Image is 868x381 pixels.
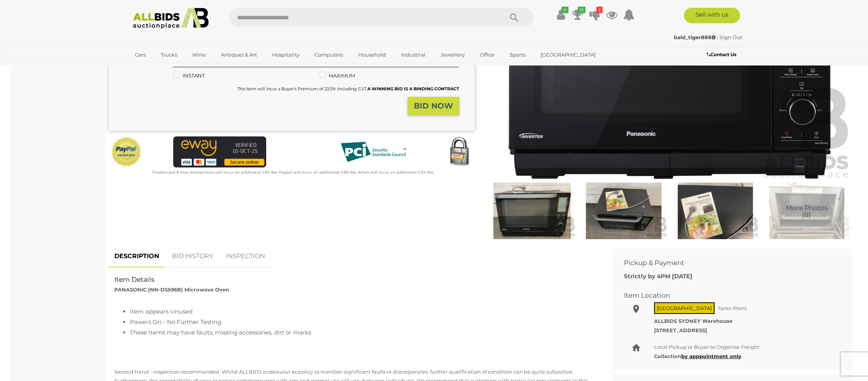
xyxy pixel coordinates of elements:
a: bald_tiger888 [674,34,717,40]
strong: [STREET_ADDRESS] [654,327,707,333]
label: INSTANT [173,71,205,80]
a: More Photos(8) [763,183,851,239]
b: Strictly by 4PM [DATE] [624,272,692,280]
a: Sign Out [720,34,742,40]
h2: Item Location [624,292,829,299]
strong: PANASONIC (NN-DS596B) Microwave Oven [114,286,229,293]
b: Collection [654,353,741,359]
button: Search [495,8,534,27]
a: Household [353,48,391,61]
img: PANASONIC (NN-DS596B) Microwave Oven [763,183,851,239]
img: Allbids.com.au [129,8,213,29]
img: eWAY Payment Gateway [173,136,266,167]
i: ✔ [561,7,568,13]
img: Secured by Rapid SSL [444,136,475,167]
small: Mastercard & Visa transactions will incur an additional 1.9% fee. Paypal will incur an additional... [152,170,434,175]
h2: Item Details [114,276,595,283]
strong: BID NOW [414,101,453,110]
a: Antiques & Art [216,48,262,61]
a: 2 [589,8,601,22]
a: DESCRIPTION [108,245,165,268]
strong: bald_tiger888 [674,34,716,40]
a: Computers [310,48,348,61]
a: 13 [572,8,584,22]
label: MAXIMUM [319,71,355,80]
button: BID NOW [408,97,459,115]
li: Item appears Unused [130,306,595,317]
a: INSPECTION [220,245,271,268]
img: Official PayPal Seal [110,136,142,167]
img: PCI DSS compliant [334,136,412,167]
a: Sell with us [684,8,740,23]
a: Hospitality [267,48,305,61]
b: A WINNING BID IS A BINDING CONTRACT [367,86,459,91]
b: Contact Us [707,52,736,57]
span: Taren Point [716,303,749,313]
img: PANASONIC (NN-DS596B) Microwave Oven [672,183,759,239]
a: Jewellery [436,48,470,61]
li: These Items may have faults, missing accessories, dirt or marks [130,327,595,338]
a: Sports [505,48,530,61]
a: Industrial [396,48,431,61]
a: [GEOGRAPHIC_DATA] [536,48,601,61]
small: This Item will incur a Buyer's Premium of 22.5% including GST. [237,86,459,91]
a: by apppointment only [681,353,741,359]
a: ✔ [555,8,567,22]
span: | [717,34,718,40]
a: Wine [187,48,211,61]
span: Local Pickup or Buyer to Organise Freight [654,344,759,350]
i: 2 [596,7,603,13]
a: Trucks [156,48,182,61]
img: PANASONIC (NN-DS596B) Microwave Oven [488,183,576,239]
span: More Photos (8) [786,204,828,219]
span: [GEOGRAPHIC_DATA] [654,302,715,314]
a: Office [475,48,499,61]
a: Cars [130,48,151,61]
i: 13 [578,7,586,13]
strong: ALLBIDS SYDNEY Warehouse [654,318,732,324]
h2: Pickup & Payment [624,259,829,267]
a: BID HISTORY [166,245,219,268]
li: Powers On - No Further Testing [130,317,595,327]
img: PANASONIC (NN-DS596B) Microwave Oven [580,183,667,239]
a: Contact Us [707,50,738,59]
